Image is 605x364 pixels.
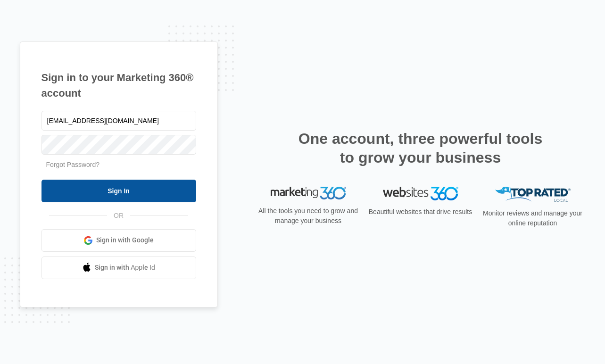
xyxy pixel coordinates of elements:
[41,70,196,101] h1: Sign in to your Marketing 360® account
[41,256,196,279] a: Sign in with Apple Id
[41,180,196,202] input: Sign In
[96,235,154,245] span: Sign in with Google
[495,187,571,202] img: Top Rated Local
[368,207,473,217] p: Beautiful websites that drive results
[271,187,346,200] img: Marketing 360
[41,111,196,131] input: Email
[41,229,196,252] a: Sign in with Google
[95,263,155,273] span: Sign in with Apple Id
[383,187,458,200] img: Websites 360
[107,211,130,221] span: OR
[296,129,546,167] h2: One account, three powerful tools to grow your business
[46,161,100,168] a: Forgot Password?
[256,206,361,226] p: All the tools you need to grow and manage your business
[480,208,586,228] p: Monitor reviews and manage your online reputation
